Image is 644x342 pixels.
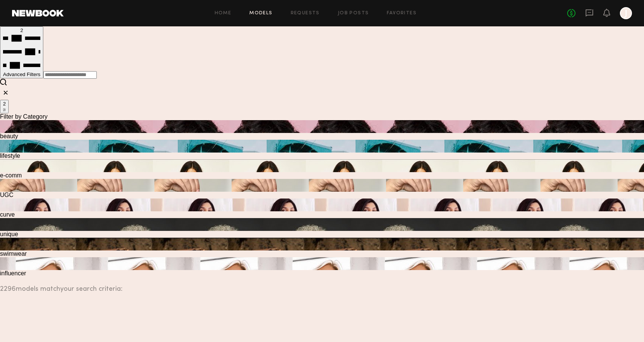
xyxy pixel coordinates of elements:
span: 2 [3,101,6,107]
a: Favorites [387,11,417,16]
a: Requests [291,11,320,16]
span: Advanced Filters [3,72,40,77]
span: 2 [20,27,23,33]
a: Home [215,11,232,16]
a: Job Posts [338,11,369,16]
a: Models [249,11,272,16]
a: J [620,7,632,19]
